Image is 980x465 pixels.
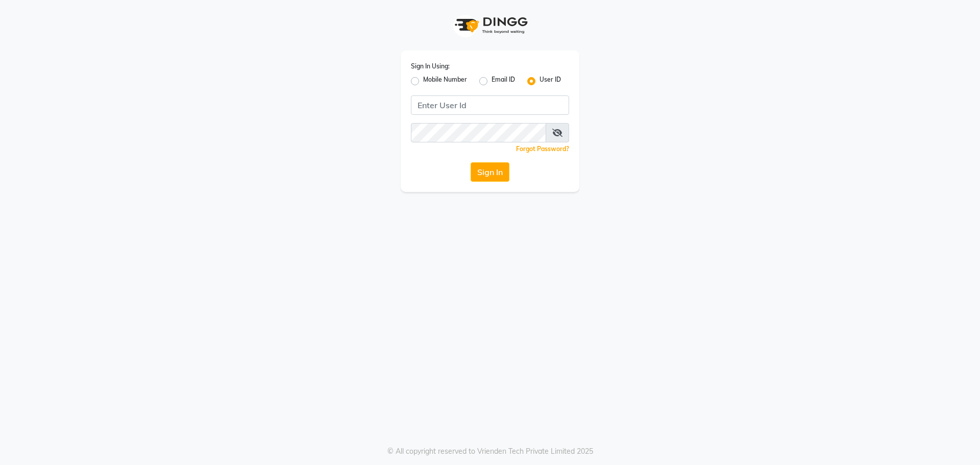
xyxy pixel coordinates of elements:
img: logo1.svg [449,10,531,40]
label: User ID [540,75,561,87]
label: Mobile Number [423,75,467,87]
label: Sign In Using: [411,62,450,71]
button: Sign In [471,162,509,182]
label: Email ID [492,75,515,87]
input: Username [411,123,546,142]
input: Username [411,95,569,115]
a: Forgot Password? [516,145,569,153]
